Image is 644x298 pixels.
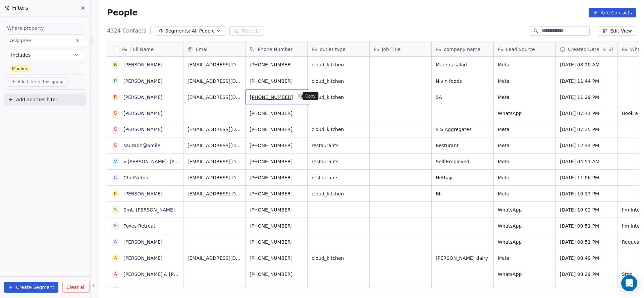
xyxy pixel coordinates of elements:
[436,255,489,261] span: [PERSON_NAME] dairy
[607,47,614,52] span: IST
[250,61,303,68] span: [PHONE_NUMBER]
[187,126,241,133] span: [EMAIL_ADDRESS][DOMAIN_NAME]
[250,255,303,261] span: [PHONE_NUMBER]
[114,126,117,133] div: S
[123,127,162,132] a: [PERSON_NAME]
[436,78,489,84] span: Nivin foods
[107,57,183,288] div: grid
[560,223,613,229] span: [DATE] 09:51 PM
[498,223,551,229] span: WhatsApp
[130,46,154,53] span: Full Name
[123,143,160,148] a: saurabh@Smile
[498,110,551,117] span: WhatsApp
[436,61,489,68] span: Madras salad
[114,222,117,229] div: F
[107,27,146,35] span: 4324 Contacts
[312,78,365,84] span: cloud_kitchen
[498,94,551,101] span: Meta
[436,126,489,133] span: S S Aggregates
[114,190,117,197] div: K
[114,158,117,165] div: v
[498,206,551,213] span: WhatsApp
[370,42,431,56] div: Job Title
[246,42,307,56] div: Phone Number
[183,42,245,56] div: Email
[123,207,175,213] a: Smt. [PERSON_NAME]
[312,158,365,165] span: restaurants
[568,46,599,53] span: Created Date
[498,271,551,278] span: WhatsApp
[312,174,365,181] span: restaurants
[498,287,551,294] span: Meta
[123,78,162,84] a: [PERSON_NAME]
[123,191,162,196] a: [PERSON_NAME]
[187,174,241,181] span: [EMAIL_ADDRESS][DOMAIN_NAME]
[312,126,365,133] span: cloud_kitchen
[589,8,636,17] button: Add Contacts
[114,61,117,68] div: B
[432,42,493,56] div: company name
[556,42,618,56] div: Created DateIST
[312,94,365,101] span: cloud_kitchen
[560,206,613,213] span: [DATE] 10:02 PM
[436,142,489,149] span: Resturant
[107,8,138,18] span: People
[436,287,489,294] span: Anoos
[250,223,303,229] span: [PHONE_NUMBER]
[250,206,303,213] span: [PHONE_NUMBER]
[187,255,241,261] span: [EMAIL_ADDRESS][DOMAIN_NAME]
[250,94,293,101] span: [PHONE_NUMBER]
[498,190,551,197] span: Meta
[123,175,148,180] a: ChefNetha
[229,26,264,36] button: Filter(1)
[560,126,613,133] span: [DATE] 07:35 PM
[123,255,162,261] a: [PERSON_NAME]
[305,94,316,99] p: Copy
[114,94,117,101] div: R
[123,62,162,67] a: [PERSON_NAME]
[560,239,613,245] span: [DATE] 08:51 PM
[312,142,365,149] span: restaurants
[258,46,292,53] span: Phone Number
[113,287,117,294] div: M
[250,78,303,84] span: [PHONE_NUMBER]
[250,110,303,117] span: [PHONE_NUMBER]
[498,158,551,165] span: Meta
[187,190,241,197] span: [EMAIL_ADDRESS][DOMAIN_NAME]
[444,46,480,53] span: company name
[123,239,162,245] a: [PERSON_NAME]
[123,288,162,293] a: [PERSON_NAME]
[436,174,489,181] span: Nethaji
[498,239,551,245] span: WhatsApp
[192,27,215,35] span: All People
[621,275,637,291] div: Open Intercom Messenger
[187,61,241,68] span: [EMAIL_ADDRESS][DOMAIN_NAME]
[250,190,303,197] span: [PHONE_NUMBER]
[560,287,613,294] span: [DATE] 08:10 PM
[560,174,613,181] span: [DATE] 11:06 PM
[114,174,117,181] div: C
[598,26,636,36] button: Edit View
[114,77,117,84] div: P
[498,142,551,149] span: Meta
[506,46,535,53] span: Lead Source
[250,271,303,278] span: [PHONE_NUMBER]
[196,46,209,53] span: Email
[560,271,613,278] span: [DATE] 08:29 PM
[494,42,555,56] div: Lead Source
[250,174,303,181] span: [PHONE_NUMBER]
[114,271,117,278] div: A
[123,223,155,229] a: Foxes Retreat
[498,174,551,181] span: Meta
[187,78,241,84] span: [EMAIL_ADDRESS][DOMAIN_NAME]
[107,42,183,56] div: Full Name
[560,190,613,197] span: [DATE] 10:13 PM
[498,61,551,68] span: Meta
[187,287,241,294] span: [EMAIL_ADDRESS][DOMAIN_NAME]
[187,94,241,101] span: [EMAIL_ADDRESS][DOMAIN_NAME]
[250,126,303,133] span: [PHONE_NUMBER]
[123,111,162,116] a: [PERSON_NAME]
[250,287,303,294] span: [PHONE_NUMBER]
[498,78,551,84] span: Meta
[114,142,117,149] div: s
